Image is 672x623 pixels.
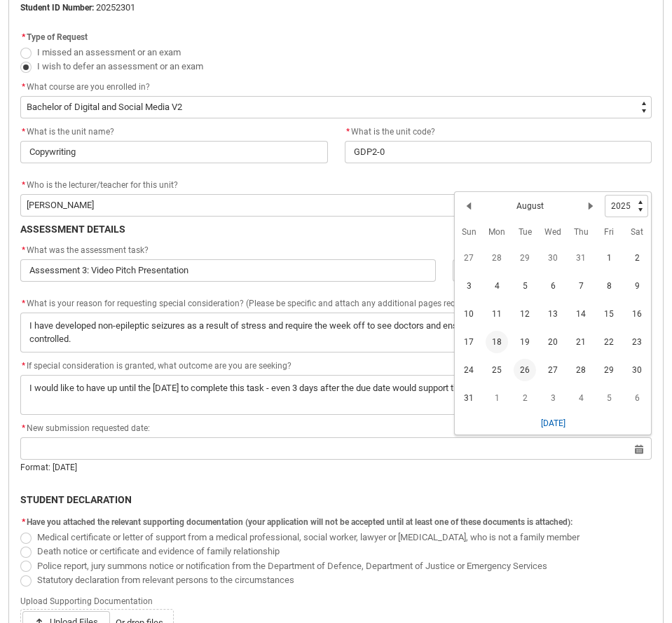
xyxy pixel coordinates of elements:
td: 2025-08-20 [539,328,567,356]
span: 18 [486,331,508,353]
td: 2025-08-12 [511,300,539,328]
span: Who is the lecturer/teacher for this unit? [27,180,178,190]
span: 29 [598,359,620,381]
td: 2025-08-13 [539,300,567,328]
span: 17 [458,331,480,353]
span: 12 [514,303,536,325]
button: Next Month [580,195,602,217]
span: I missed an assessment or an exam [37,47,181,57]
td: 2025-08-24 [455,356,483,384]
span: What is the unit name? [20,127,114,137]
span: 29 [514,247,536,269]
span: 4 [486,275,508,297]
td: 2025-08-23 [623,328,651,356]
span: 14 [570,303,592,325]
abbr: required [22,361,25,371]
td: 2025-07-30 [539,244,567,272]
td: 2025-07-31 [567,244,595,272]
td: 2025-08-21 [567,328,595,356]
span: If special consideration is granted, what outcome are you are seeking? [20,361,292,371]
td: 2025-08-09 [623,272,651,300]
abbr: required [22,180,25,190]
td: 2025-08-05 [511,272,539,300]
b: STUDENT DECLARATION [20,494,132,505]
p: 20252301 [20,1,328,15]
span: Medical certificate or letter of support from a medical professional, social worker, lawyer or [M... [37,532,580,542]
span: 10 [458,303,480,325]
abbr: required [22,82,25,92]
td: 2025-08-15 [595,300,623,328]
td: 2025-08-30 [623,356,651,384]
span: 28 [486,247,508,269]
span: 5 [514,275,536,297]
span: 24 [458,359,480,381]
strong: Student ID Number: [20,3,94,13]
span: 21 [570,331,592,353]
span: 25 [486,359,508,381]
div: Date picker: August [454,191,652,435]
span: 27 [542,359,564,381]
td: 2025-08-26 [511,356,539,384]
span: 30 [626,359,648,381]
span: 8 [598,275,620,297]
td: 2025-09-01 [483,384,511,412]
td: 2025-09-03 [539,384,567,412]
td: 2025-07-29 [511,244,539,272]
abbr: required [22,245,25,255]
td: 2025-08-14 [567,300,595,328]
span: 20 [542,331,564,353]
abbr: required [22,517,25,527]
td: 2025-09-04 [567,384,595,412]
span: 6 [626,387,648,409]
td: 2025-08-27 [539,356,567,384]
td: 2025-08-29 [595,356,623,384]
td: 2025-08-06 [539,272,567,300]
span: What is the unit code? [345,127,435,137]
span: 1 [486,387,508,409]
span: What was the assessment task? [20,245,149,255]
td: 2025-08-31 [455,384,483,412]
span: 22 [598,331,620,353]
td: 2025-08-04 [483,272,511,300]
td: 2025-08-18 [483,328,511,356]
abbr: Wednesday [544,227,561,237]
span: 28 [570,359,592,381]
td: 2025-08-28 [567,356,595,384]
abbr: required [346,127,350,137]
abbr: Sunday [462,227,476,237]
span: Type of Request [27,32,88,42]
td: 2025-08-17 [455,328,483,356]
span: 27 [458,247,480,269]
span: 2 [514,387,536,409]
td: 2025-09-02 [511,384,539,412]
abbr: Friday [604,227,614,237]
abbr: required [22,32,25,42]
span: 13 [542,303,564,325]
span: 23 [626,331,648,353]
span: What course are you enrolled in? [27,82,150,92]
td: 2025-08-03 [455,272,483,300]
span: Police report, jury summons notice or notification from the Department of Defence, Department of ... [37,561,547,571]
span: 16 [626,303,648,325]
span: 5 [598,387,620,409]
td: 2025-07-28 [483,244,511,272]
span: Original Due Date of the Assessment Task: [453,245,619,255]
span: 31 [570,247,592,269]
span: 15 [598,303,620,325]
td: 2025-08-11 [483,300,511,328]
abbr: required [22,127,25,137]
span: 26 [514,359,536,381]
span: 3 [542,387,564,409]
td: 2025-09-06 [623,384,651,412]
abbr: Saturday [631,227,643,237]
span: 1 [598,247,620,269]
span: 19 [514,331,536,353]
span: 7 [570,275,592,297]
td: 2025-07-27 [455,244,483,272]
span: Death notice or certificate and evidence of family relationship [37,546,280,556]
span: 31 [458,387,480,409]
td: 2025-08-02 [623,244,651,272]
td: 2025-08-01 [595,244,623,272]
abbr: Tuesday [519,227,532,237]
td: 2025-09-05 [595,384,623,412]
